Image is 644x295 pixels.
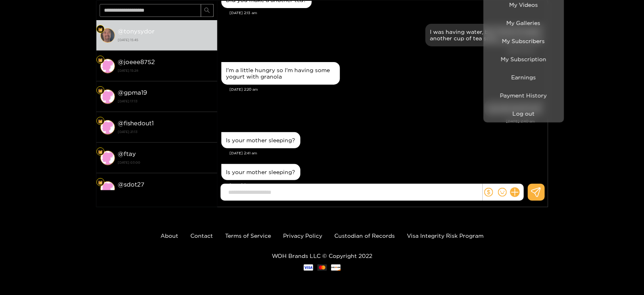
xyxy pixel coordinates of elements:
a: Earnings [486,70,562,84]
a: My Subscribers [486,34,562,48]
button: Log out [486,106,562,120]
a: Payment History [486,88,562,102]
a: My Galleries [486,16,562,30]
a: My Subscription [486,52,562,66]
